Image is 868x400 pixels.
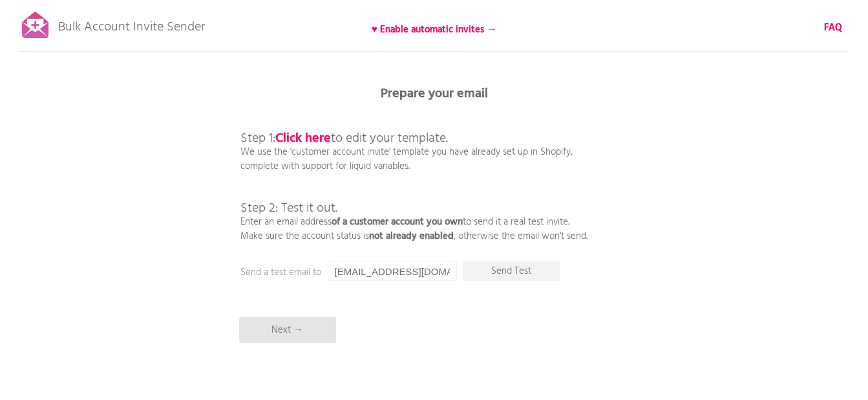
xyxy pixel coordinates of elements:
[275,128,331,149] a: Click here
[239,317,336,343] p: Next →
[240,128,448,149] span: Step 1: to edit your template.
[463,261,560,281] p: Send Test
[332,214,463,230] b: of a customer account you own
[240,198,337,219] span: Step 2: Test it out.
[58,8,205,40] p: Bulk Account Invite Sender
[824,20,842,36] b: FAQ
[369,228,454,244] b: not already enabled
[240,104,587,243] p: We use the 'customer account invite' template you have already set up in Shopify, complete with s...
[372,22,496,38] b: ♥ Enable automatic invites →
[240,265,499,280] p: Send a test email to
[824,21,842,35] a: FAQ
[381,83,488,104] b: Prepare your email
